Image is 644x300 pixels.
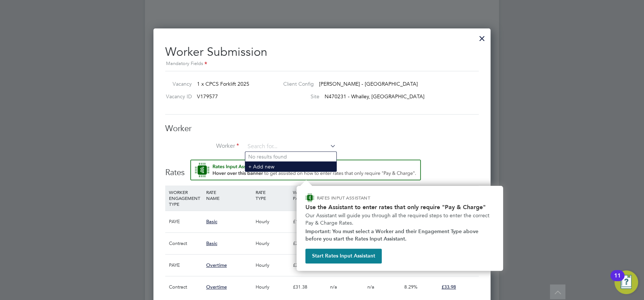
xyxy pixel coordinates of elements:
div: PAYE [167,211,204,232]
button: Open Resource Center, 11 new notifications [614,270,638,294]
span: Overtime [206,284,227,290]
span: 8.29% [404,284,418,290]
div: AGENCY MARKUP [402,185,440,205]
div: £15.99 [291,211,328,232]
div: £31.38 [291,276,328,298]
label: Worker [165,142,239,150]
h2: Worker Submission [165,39,479,68]
div: Hourly [254,233,291,254]
div: Contract [167,233,204,254]
li: + Add new [245,161,337,171]
label: Site [277,93,319,100]
li: No results found [245,152,337,161]
div: Contract [167,276,204,298]
label: Vacancy [162,81,192,87]
span: N470231 - Whalley, [GEOGRAPHIC_DATA] [325,93,425,100]
div: Hourly [254,255,291,276]
label: Vacancy ID [162,93,192,100]
div: AGENCY CHARGE RATE [440,185,477,211]
div: WORKER ENGAGEMENT TYPE [167,185,204,211]
h2: Use the Assistant to enter rates that only require "Pay & Charge" [305,204,494,211]
button: Start Rates Input Assistant [305,249,382,263]
p: Our Assistant will guide you through all the required steps to enter the correct Pay & Charge Rates. [305,212,494,226]
span: Basic [206,240,217,246]
strong: Important: You must select a Worker and their Engagement Type above before you start the Rates In... [305,228,480,242]
div: Hourly [254,276,291,298]
div: EMPLOYER COST [366,185,403,205]
div: £20.92 [291,233,328,254]
h3: Rates [165,160,479,178]
div: HOLIDAY PAY [328,185,366,205]
button: Rate Assistant [190,160,421,180]
div: How to input Rates that only require Pay & Charge [297,186,503,271]
label: Client Config [277,81,314,87]
div: WORKER PAY RATE [291,185,328,205]
span: Overtime [206,262,227,268]
div: RATE NAME [204,185,254,205]
div: PAYE [167,255,204,276]
span: n/a [330,284,337,290]
div: Mandatory Fields [165,60,479,68]
h3: Worker [165,123,479,134]
span: n/a [367,284,374,290]
div: £23.99 [291,255,328,276]
div: Hourly [254,211,291,232]
span: 1 x CPCS Forklift 2025 [197,81,249,87]
span: V179577 [197,93,218,100]
span: £33.98 [442,284,456,290]
div: RATE TYPE [254,185,291,205]
p: RATES INPUT ASSISTANT [317,195,409,201]
span: [PERSON_NAME] - [GEOGRAPHIC_DATA] [319,81,418,87]
input: Search for... [245,141,336,152]
span: Basic [206,218,217,225]
div: 11 [614,276,621,285]
img: ENGAGE Assistant Icon [305,193,314,202]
